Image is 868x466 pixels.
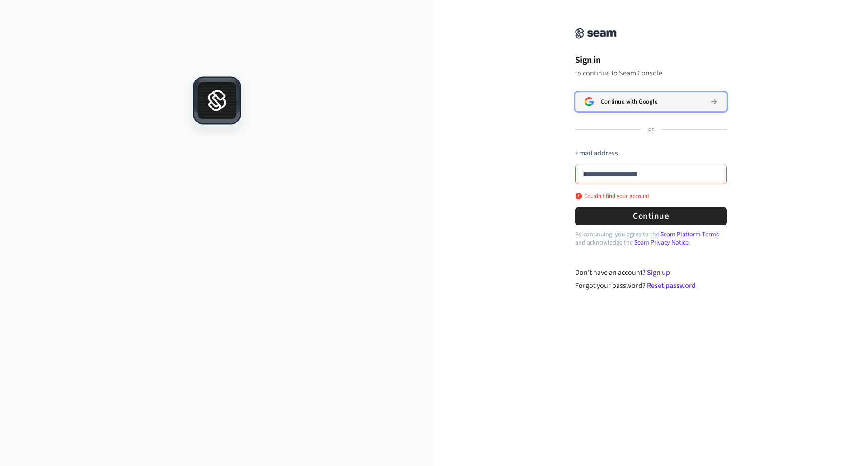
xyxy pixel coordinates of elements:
button: Continue [575,207,727,225]
div: Forgot your password? [575,280,727,291]
div: Don't have an account? [575,267,727,278]
p: or [648,126,654,134]
p: By continuing, you agree to the and acknowledge the . [575,231,727,247]
h1: Sign in [575,53,727,67]
a: Reset password [647,281,696,291]
a: Sign up [647,268,670,278]
label: Email address [575,148,618,158]
a: Seam Privacy Notice [634,238,689,247]
button: Sign in with GoogleContinue with Google [575,92,727,111]
a: Seam Platform Terms [660,230,719,239]
img: Seam Console [575,28,617,39]
img: Sign in with Google [585,97,594,106]
p: Couldn't find your account. [575,193,651,200]
span: Continue with Google [601,98,657,105]
p: to continue to Seam Console [575,69,727,78]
